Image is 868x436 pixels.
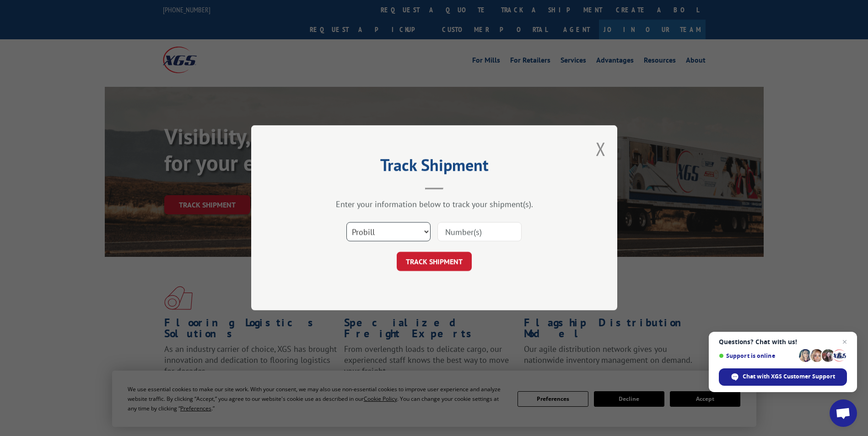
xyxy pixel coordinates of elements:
[397,252,472,271] button: TRACK SHIPMENT
[437,223,522,242] input: Number(s)
[719,352,796,359] span: Support is online
[743,372,835,381] span: Chat with XGS Customer Support
[719,368,847,386] div: Chat with XGS Customer Support
[719,338,847,346] span: Questions? Chat with us!
[297,159,571,176] h2: Track Shipment
[839,336,850,347] span: Close chat
[830,399,857,427] div: Open chat
[596,137,606,161] button: Close modal
[297,199,571,210] div: Enter your information below to track your shipment(s).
